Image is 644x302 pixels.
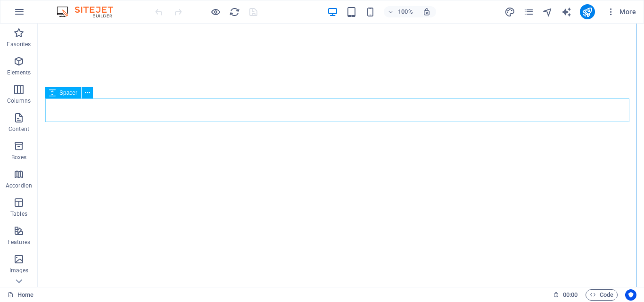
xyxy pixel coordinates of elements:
[11,154,27,161] p: Boxes
[54,6,125,17] img: Editor Logo
[603,4,640,19] button: More
[590,289,613,301] span: Code
[10,210,27,218] p: Tables
[384,6,417,17] button: 100%
[542,6,553,17] button: navigator
[580,4,595,19] button: publish
[523,7,534,17] i: Pages (Ctrl+Alt+S)
[563,289,578,301] span: 00 00
[561,6,572,17] button: text_generator
[523,6,535,17] button: pages
[422,8,431,16] i: On resize automatically adjust zoom level to fit chosen device.
[561,7,572,17] i: AI Writer
[59,90,77,96] span: Spacer
[8,238,30,246] p: Features
[8,289,33,301] a: Click to cancel selection. Double-click to open Pages
[398,6,413,17] h6: 100%
[570,291,571,298] span: :
[582,7,593,17] i: Publish
[7,97,31,105] p: Columns
[229,7,240,17] i: Reload page
[8,125,29,133] p: Content
[625,289,636,301] button: Usercentrics
[553,289,578,301] h6: Session time
[229,6,240,17] button: reload
[606,7,636,16] span: More
[504,7,515,17] i: Design (Ctrl+Alt+Y)
[7,41,31,48] p: Favorites
[210,6,221,17] button: Click here to leave preview mode and continue editing
[504,6,516,17] button: design
[9,267,29,274] p: Images
[6,182,32,189] p: Accordion
[542,7,553,17] i: Navigator
[7,69,31,76] p: Elements
[586,289,618,301] button: Code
